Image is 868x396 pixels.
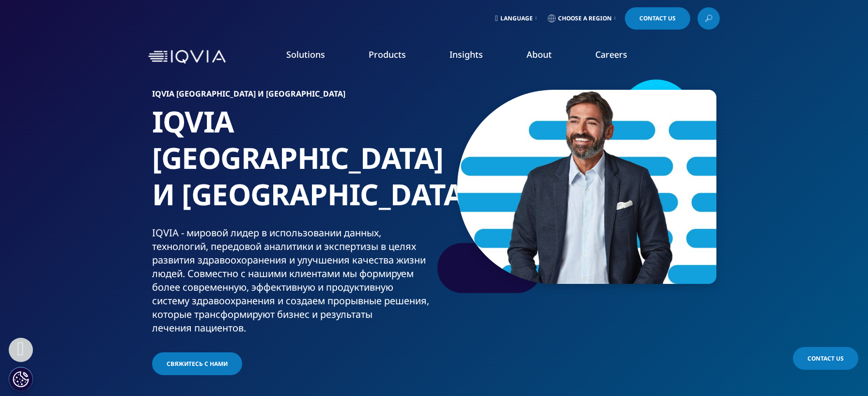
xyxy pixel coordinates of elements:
a: Свяжитесь с нами [152,352,242,375]
a: Contact Us [625,7,690,30]
a: Careers [595,49,627,60]
div: IQVIA - мировой лидер в использовании данных, технологий, передовой аналитики и экспертизы в целя... [152,226,431,335]
span: Language [500,15,533,22]
a: Contact Us [793,347,858,370]
img: 6_rbuportraitoption.jpg [457,90,716,284]
span: Свяжитесь с нами [167,360,228,368]
a: About [527,49,552,60]
span: Contact Us [807,354,844,363]
h6: IQVIA [GEOGRAPHIC_DATA] и [GEOGRAPHIC_DATA] [152,90,431,103]
button: Cookies Settings [9,367,33,391]
span: Contact Us [639,16,676,21]
a: Solutions [286,49,325,60]
span: Choose a Region [558,15,612,22]
a: Insights [449,49,483,60]
nav: Primary [230,34,720,80]
h1: IQVIA [GEOGRAPHIC_DATA] И [GEOGRAPHIC_DATA] [152,103,431,226]
a: Products [369,49,406,60]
